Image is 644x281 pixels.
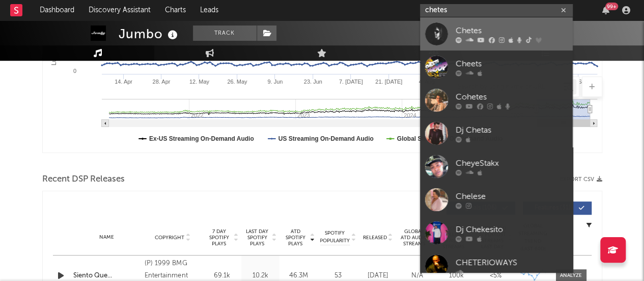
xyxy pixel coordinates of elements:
a: Chelese [420,183,573,216]
div: Name [73,234,140,241]
span: Last Day Spotify Plays [244,228,271,247]
a: Siento Que... [73,271,140,281]
div: 69.1k [206,271,239,281]
input: Search for artists [420,4,573,17]
div: Chelese [456,190,568,202]
div: Dj Chetas [456,124,568,136]
button: Export CSV [560,176,602,183]
a: Cheets [420,50,573,84]
a: CheyeStakx [420,150,573,183]
div: CheyeStakx [456,157,568,169]
div: Cohetes [456,91,568,103]
button: Track [193,25,257,41]
button: 99+ [602,6,609,14]
div: Jumbo [119,25,180,42]
span: Global ATD Audio Streams [400,228,428,247]
div: 100k [439,271,473,281]
span: Copyright [155,235,184,241]
a: Cohetes [420,84,573,117]
div: Cheets [456,58,568,70]
a: Chetes [420,17,573,50]
text: Luminate Daily Streams [50,1,57,65]
div: <5% [479,271,513,281]
span: Recent DSP Releases [42,173,125,186]
span: 7 Day Spotify Plays [206,228,233,247]
text: Global Streaming On-Demand Audio [397,135,502,142]
span: ATD Spotify Plays [282,228,309,247]
span: Released [363,235,387,241]
div: 99 + [605,3,618,10]
div: Dj Chekesito [456,223,568,236]
text: US Streaming On-Demand Audio [278,135,373,142]
div: 53 [320,271,356,281]
div: N/A [400,271,434,281]
div: [DATE] [361,271,395,281]
span: Spotify Popularity [320,229,350,245]
div: CHETERIOWAYS [456,257,568,269]
div: 10.2k [244,271,277,281]
a: Dj Chetas [420,117,573,150]
a: Dj Chekesito [420,216,573,249]
div: Chetes [456,24,568,37]
div: 46.3M [282,271,315,281]
text: Ex-US Streaming On-Demand Audio [149,135,254,142]
text: 0 [73,68,76,74]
